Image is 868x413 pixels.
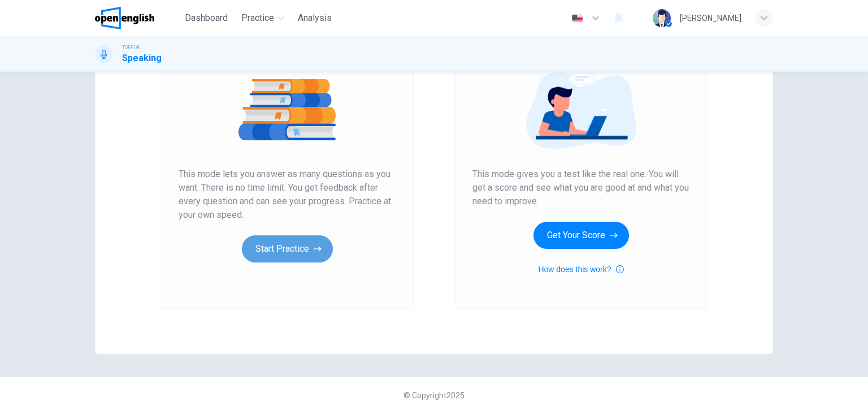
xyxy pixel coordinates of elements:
[180,8,232,28] button: Dashboard
[179,167,396,222] span: This mode lets you answer as many questions as you want. There is no time limit. You get feedback...
[185,11,228,25] span: Dashboard
[95,7,154,29] img: OpenEnglish logo
[533,222,629,249] button: Get Your Score
[538,263,623,276] button: How does this work?
[403,391,465,400] span: © Copyright 2025
[237,8,289,28] button: Practice
[293,8,336,28] button: Analysis
[95,7,180,29] a: OpenEnglish logo
[242,235,333,263] button: Start Practice
[241,11,274,25] span: Practice
[298,11,332,25] span: Analysis
[680,11,741,25] div: [PERSON_NAME]
[122,44,140,51] span: TOEFL®
[653,9,671,27] img: Profile picture
[472,167,689,208] span: This mode gives you a test like the real one. You will get a score and see what you are good at a...
[122,51,162,65] h1: Speaking
[570,14,584,23] img: en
